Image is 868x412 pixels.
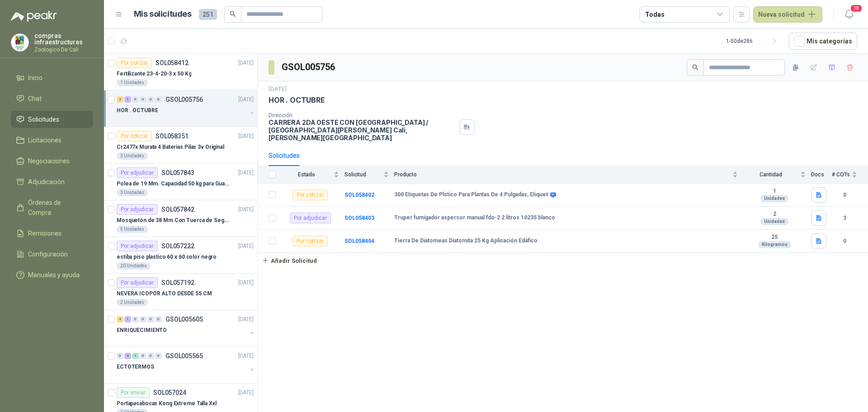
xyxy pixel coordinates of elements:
[156,60,189,66] p: SOL058412
[147,353,154,359] div: 0
[344,238,374,244] a: SOL058404
[117,70,191,78] p: Fertilizante 23-4-20-3 x 50 Kg
[238,352,254,360] p: [DATE]
[147,316,154,322] div: 0
[11,152,93,170] a: Negociaciones
[104,274,257,310] a: Por adjudicarSOL057192[DATE] NEVERA ICOPOR ALTO DESDE 55 CM2 Unidades
[28,94,42,104] span: Chat
[11,90,93,107] a: Chat
[282,60,336,74] h3: GSOL005756
[28,156,70,166] span: Negociaciones
[281,171,332,178] span: Estado
[841,6,857,23] button: 18
[394,214,555,222] b: Truper fumigador aspersor manual fdo-2 2 litros 10235 blanco
[34,47,93,52] p: Zoologico De Cali
[34,33,93,45] p: compras infraestructuras
[124,316,131,322] div: 1
[124,353,131,359] div: 4
[117,79,148,86] div: 1 Unidades
[117,316,123,322] div: 4
[117,299,148,306] div: 2 Unidades
[28,114,59,124] span: Solicitudes
[117,167,158,178] div: Por adjudicar
[161,279,194,286] p: SOL057192
[161,243,194,249] p: SOL057222
[11,11,57,22] img: Logo peakr
[117,226,148,233] div: 5 Unidades
[104,54,257,90] a: Por cotizarSOL058412[DATE] Fertilizante 23-4-20-3 x 50 Kg1 Unidades
[161,206,194,213] p: SOL057842
[645,9,664,19] div: Todas
[238,388,254,397] p: [DATE]
[161,170,194,176] p: SOL057843
[117,94,255,123] a: 2 1 0 0 0 0 GSOL005756[DATE] HOR . OCTUBRE
[156,133,189,139] p: SOL058351
[117,131,152,142] div: Por cotizar
[743,166,811,184] th: Cantidad
[28,177,65,187] span: Adjudicación
[238,59,254,67] p: [DATE]
[11,246,93,263] a: Configuración
[11,225,93,242] a: Remisiones
[832,166,868,184] th: # COTs
[850,4,863,13] span: 18
[165,316,203,322] p: GSOL005605
[132,353,139,359] div: 1
[147,96,154,103] div: 0
[292,189,328,200] div: Por cotizar
[238,95,254,104] p: [DATE]
[117,189,148,196] div: 3 Unidades
[269,85,287,94] p: [DATE]
[117,180,229,188] p: Polea de 19 Mm. Capacidad 50 kg para Guaya. Cable O [GEOGRAPHIC_DATA]
[344,171,382,178] span: Solicitud
[11,266,93,284] a: Manuales y ayuda
[760,218,788,225] div: Unidades
[743,234,806,241] b: 25
[117,152,148,160] div: 3 Unidades
[155,353,162,359] div: 0
[104,200,257,237] a: Por adjudicarSOL057842[DATE] Mosquetón de 38 Mm Con Tuerca de Seguridad. Carga 100 kg5 Unidades
[117,314,255,343] a: 4 1 0 0 0 0 GSOL005605[DATE] ENRIQUECIMIENTO
[28,135,61,145] span: Licitaciones
[155,96,162,103] div: 0
[104,164,257,200] a: Por adjudicarSOL057843[DATE] Polea de 19 Mm. Capacidad 50 kg para Guaya. Cable O [GEOGRAPHIC_DATA...
[238,315,254,324] p: [DATE]
[258,253,868,268] a: Añadir Solicitud
[132,96,139,103] div: 0
[117,96,123,103] div: 2
[11,111,93,128] a: Solicitudes
[344,192,374,198] a: SOL058402
[758,241,791,248] div: Kilogramos
[832,171,850,178] span: # COTs
[132,316,139,322] div: 0
[117,106,158,115] p: HOR . OCTUBRE
[117,350,255,379] a: 0 4 1 0 0 0 GSOL005565[DATE] ECTOTERMOS
[11,173,93,190] a: Adjudicación
[344,215,374,221] a: SOL058403
[394,171,731,178] span: Producto
[743,171,798,178] span: Cantidad
[117,353,123,359] div: 0
[117,289,212,298] p: NEVERA ICOPOR ALTO DESDE 55 CM
[269,95,325,105] p: HOR . OCTUBRE
[117,262,151,270] div: 20 Unidades
[238,242,254,251] p: [DATE]
[238,132,254,141] p: [DATE]
[165,96,203,103] p: GSOL005756
[11,69,93,86] a: Inicio
[117,387,150,398] div: Por enviar
[832,214,857,223] b: 3
[394,166,743,184] th: Producto
[753,6,822,23] button: Nueva solicitud
[394,191,548,199] b: 300 Etiquetas De Plstico Para Plantas De 4 Pulgadas, Etiquet
[140,316,146,322] div: 0
[292,236,328,246] div: Por cotizar
[760,195,788,202] div: Unidades
[134,8,192,21] h1: Mis solicitudes
[117,216,229,225] p: Mosquetón de 38 Mm Con Tuerca de Seguridad. Carga 100 kg
[117,57,152,68] div: Por cotizar
[811,166,832,184] th: Docs
[117,399,217,408] p: Portapasabocas Kong Extreme Talla Xxl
